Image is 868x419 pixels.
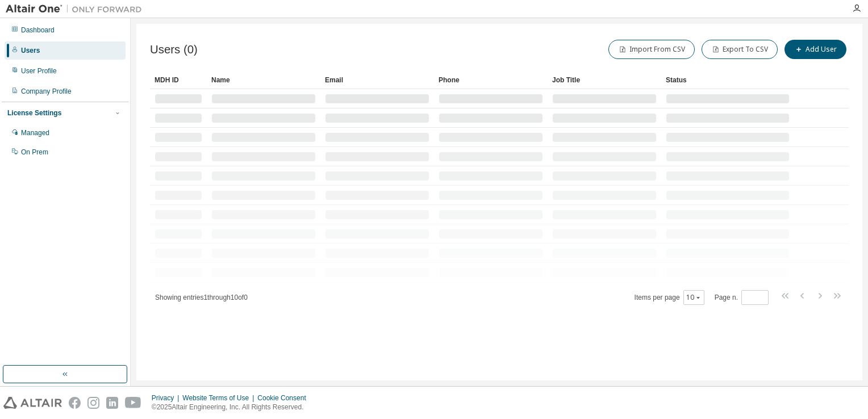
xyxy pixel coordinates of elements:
[635,290,704,305] span: Items per page
[702,40,778,59] button: Export To CSV
[608,40,695,59] button: Import From CSV
[552,71,657,89] div: Job Title
[666,71,790,89] div: Status
[21,87,72,96] div: Company Profile
[439,71,543,89] div: Phone
[6,3,148,15] img: Altair One
[125,397,141,409] img: youtube.svg
[106,397,118,409] img: linkedin.svg
[69,397,81,409] img: facebook.svg
[3,397,62,409] img: altair_logo.svg
[325,71,429,89] div: Email
[152,403,313,412] p: © 2025 Altair Engineering, Inc. All Rights Reserved.
[21,66,57,76] div: User Profile
[7,108,61,118] div: License Settings
[21,46,40,55] div: Users
[715,290,769,305] span: Page n.
[182,393,257,403] div: Website Terms of Use
[257,393,312,403] div: Cookie Consent
[211,71,316,89] div: Name
[784,40,846,59] button: Add User
[155,294,248,301] span: Showing entries 1 through 10 of 0
[152,393,182,403] div: Privacy
[21,26,55,35] div: Dashboard
[155,71,202,89] div: MDH ID
[150,43,198,56] span: Users (0)
[21,128,49,137] div: Managed
[87,397,99,409] img: instagram.svg
[686,293,702,302] button: 10
[21,148,48,157] div: On Prem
